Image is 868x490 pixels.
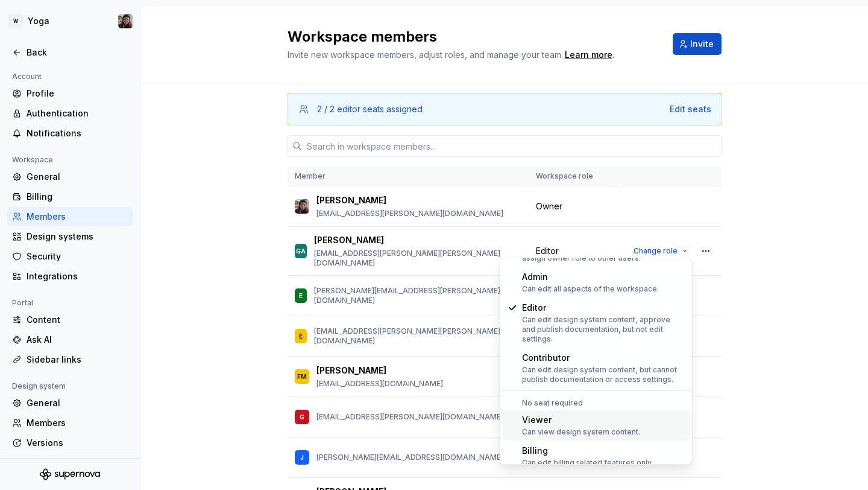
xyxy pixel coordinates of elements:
div: Viewer [522,414,640,426]
div: Profile [27,87,128,100]
div: Portal [7,296,38,310]
div: Members [27,211,128,223]
div: General [27,171,128,183]
div: Integrations [27,270,128,282]
div: Billing [522,445,653,457]
div: Back [27,46,128,59]
div: Suggestions [500,258,692,464]
span: Change role [634,246,678,256]
a: Versions [7,433,133,453]
div: Ask AI [27,334,128,346]
img: Larissa Matos [295,199,309,214]
p: [EMAIL_ADDRESS][PERSON_NAME][DOMAIN_NAME] [316,209,503,218]
div: Can edit all aspects of the workspace. [522,284,659,294]
a: Learn more [565,49,612,61]
p: [PERSON_NAME][EMAIL_ADDRESS][PERSON_NAME][DOMAIN_NAME] [314,286,521,305]
div: Design systems [27,231,128,243]
th: Member [288,167,529,186]
span: Owner [536,200,562,212]
th: Workspace role [529,167,621,186]
div: Design system [7,379,71,393]
div: E [299,290,303,302]
div: Admin [522,271,659,283]
div: Notifications [27,127,128,139]
div: Can edit billing related features only. [522,458,653,468]
div: Versions [27,437,128,449]
div: Workspace [7,153,58,167]
span: Invite [690,38,714,50]
div: No seat required [503,398,690,408]
p: [EMAIL_ADDRESS][DOMAIN_NAME] [316,379,443,389]
div: Can edit design system content, approve and publish documentation, but not edit settings. [522,315,685,344]
a: General [7,393,133,413]
a: Design systems [7,227,133,246]
a: Billing [7,187,133,206]
div: Sidebar links [27,354,128,366]
button: Edit seats [670,103,711,115]
div: Content [27,314,128,326]
a: Ask AI [7,330,133,349]
div: 2 / 2 editor seats assigned [317,103,423,115]
div: Authentication [27,107,128,119]
div: General [27,397,128,409]
a: Integrations [7,267,133,286]
input: Search in workspace members... [302,135,722,157]
div: FM [297,371,307,383]
div: GA [296,245,306,257]
a: Members [7,207,133,226]
a: General [7,167,133,186]
div: Can view design system content. [522,427,640,437]
p: [EMAIL_ADDRESS][PERSON_NAME][PERSON_NAME][DOMAIN_NAME] [314,326,521,346]
button: WYogaLarissa Matos [2,8,137,34]
a: Security [7,247,133,266]
svg: Supernova Logo [40,468,100,480]
a: Back [7,43,133,62]
p: [EMAIL_ADDRESS][PERSON_NAME][PERSON_NAME][DOMAIN_NAME] [314,249,521,268]
div: G [300,411,304,423]
p: [PERSON_NAME] [316,364,386,377]
a: Datasets [7,453,133,472]
div: Yoga [28,15,49,27]
a: Notifications [7,124,133,143]
div: Account [7,69,46,84]
span: . [563,51,614,60]
p: [PERSON_NAME][EMAIL_ADDRESS][DOMAIN_NAME] [316,453,503,462]
div: Editor [522,302,685,314]
div: Can edit design system content, but cannot publish documentation or access settings. [522,365,685,384]
div: Datasets [27,457,128,469]
button: Change role [628,243,693,259]
button: Invite [673,33,722,55]
a: Authentication [7,104,133,123]
span: Invite new workspace members, adjust roles, and manage your team. [288,49,563,60]
div: Members [27,417,128,429]
span: Editor [536,245,559,257]
div: Billing [27,191,128,203]
div: Security [27,250,128,262]
div: W [8,14,23,28]
h2: Workspace members [288,27,658,46]
p: [PERSON_NAME] [316,194,386,206]
a: Sidebar links [7,350,133,369]
div: J [300,451,304,463]
div: E [299,330,303,342]
p: [EMAIL_ADDRESS][PERSON_NAME][DOMAIN_NAME] [316,412,503,422]
a: Members [7,413,133,433]
div: Contributor [522,352,685,364]
a: Content [7,310,133,329]
img: Larissa Matos [118,14,133,28]
a: Profile [7,84,133,103]
p: [PERSON_NAME] [314,234,384,246]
